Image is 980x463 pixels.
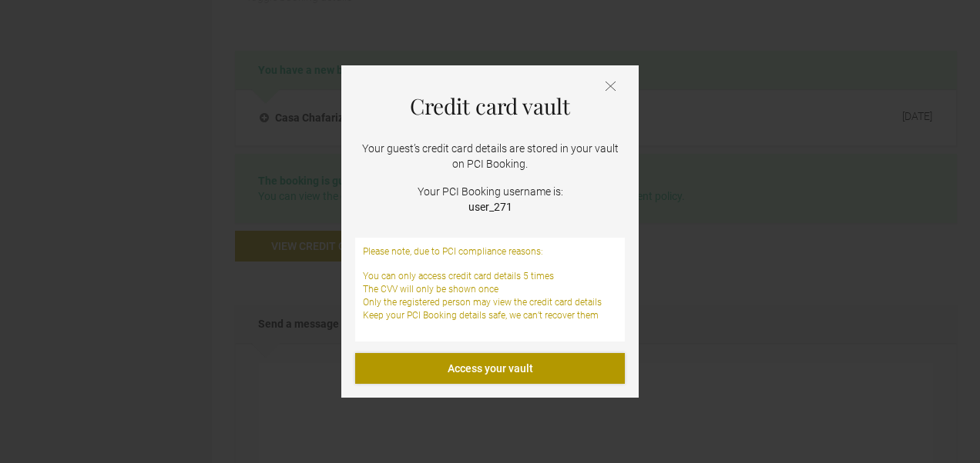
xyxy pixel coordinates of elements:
p: You can only access credit card details 5 times The CVV will only be shown once Only the register... [363,270,617,321]
p: Please note, due to PCI compliance reasons: [363,245,617,258]
p: Your PCI Booking username is: [355,184,625,215]
h4: Credit card vault [355,95,625,118]
button: Close [606,81,616,94]
a: Access your vault [355,353,625,384]
p: Your guest’s credit card details are stored in your vault on PCI Booking. [355,141,625,172]
strong: user_271 [468,201,512,213]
